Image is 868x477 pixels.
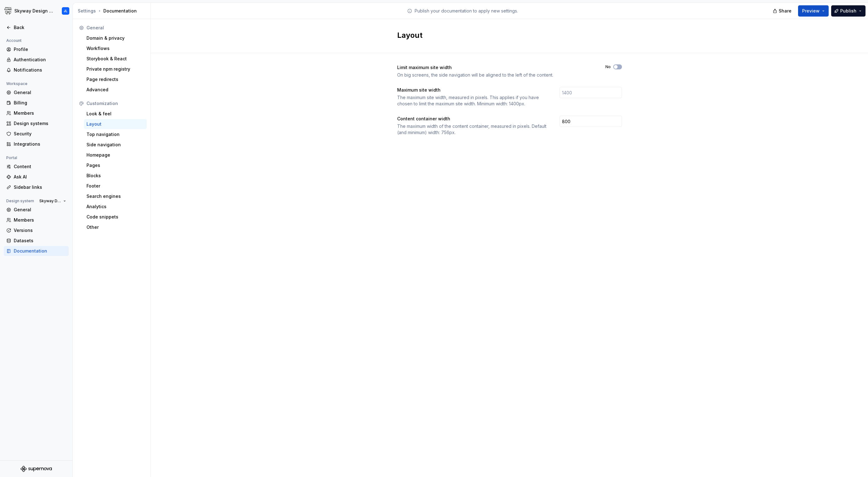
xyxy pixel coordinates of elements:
div: The maximum site width, measured in pixels. This applies if you have chosen to limit the maximum ... [397,94,548,107]
div: General [14,89,66,96]
div: Limit maximum site width [397,64,452,71]
span: Preview [802,8,820,14]
a: Blocks [84,171,147,181]
div: Design system [4,197,37,205]
div: Ask AI [14,174,66,180]
div: Maximum site width [397,87,441,93]
div: Profile [14,46,66,53]
a: Security [4,129,69,139]
h2: Layout [397,30,614,40]
a: Workflows [84,43,147,53]
a: Footer [84,181,147,191]
div: Account [4,37,24,44]
div: Workspace [4,80,30,88]
div: Customization [86,100,144,107]
a: General [4,205,69,215]
button: Skyway Design SystemJL [1,4,71,18]
a: Page redirects [84,74,147,84]
div: Workflows [86,45,144,52]
span: Share [779,8,792,14]
a: Look & feel [84,109,147,119]
div: Portal [4,154,20,162]
a: Code snippets [84,212,147,222]
div: Domain & privacy [86,35,144,41]
div: General [14,207,66,213]
div: Datasets [14,238,66,244]
input: 756 [560,116,622,127]
div: Skyway Design System [14,8,54,14]
a: Authentication [4,55,69,65]
a: Other [84,222,147,232]
div: Members [14,217,66,223]
a: Analytics [84,202,147,212]
button: Preview [798,5,829,17]
div: Code snippets [86,214,144,220]
div: Page redirects [86,76,144,83]
div: Search engines [86,193,144,199]
div: Analytics [86,203,144,210]
a: Advanced [84,85,147,95]
div: The maximum width of the content container, measured in pixels. Default (and minimum) width: 756px. [397,123,548,136]
a: Storybook & React [84,54,147,64]
div: Other [86,224,144,230]
button: Publish [831,5,866,17]
div: Design systems [14,120,66,127]
div: Content container width [397,116,450,122]
div: Authentication [14,57,66,63]
div: General [86,25,144,31]
a: Top navigation [84,129,147,139]
div: Footer [86,183,144,189]
img: 7d2f9795-fa08-4624-9490-5a3f7218a56a.png [4,7,12,15]
div: Billing [14,100,66,106]
div: Documentation [14,248,66,254]
div: Private npm registry [86,66,144,72]
input: 1400 [560,87,622,98]
a: Layout [84,119,147,129]
a: Billing [4,98,69,108]
a: Profile [4,44,69,54]
span: Skyway Design System [39,198,61,203]
a: Ask AI [4,172,69,182]
div: Members [14,110,66,116]
svg: Supernova Logo [21,466,52,472]
a: Members [4,215,69,225]
div: Documentation [78,8,148,14]
div: Top navigation [86,131,144,138]
div: On big screens, the side navigation will be aligned to the left of the content. [397,72,594,78]
div: Side navigation [86,142,144,148]
button: Settings [78,8,96,14]
a: Content [4,162,69,172]
a: General [4,88,69,98]
a: Homepage [84,150,147,160]
a: Private npm registry [84,64,147,74]
a: Design systems [4,118,69,128]
a: Datasets [4,236,69,246]
div: Homepage [86,152,144,158]
div: Content [14,163,66,170]
p: Publish your documentation to apply new settings. [415,8,518,14]
label: No [605,64,611,69]
div: Pages [86,162,144,168]
a: Notifications [4,65,69,75]
button: Share [770,5,796,17]
div: Back [14,24,66,31]
div: JL [64,8,67,13]
a: Pages [84,160,147,170]
a: Search engines [84,191,147,201]
div: Security [14,131,66,137]
a: Side navigation [84,140,147,150]
a: Integrations [4,139,69,149]
div: Layout [86,121,144,127]
span: Publish [840,8,856,14]
a: Sidebar links [4,182,69,192]
div: Look & feel [86,111,144,117]
div: Notifications [14,67,66,73]
div: Versions [14,227,66,233]
div: Blocks [86,173,144,179]
a: Back [4,23,69,33]
div: Advanced [86,87,144,93]
a: Members [4,108,69,118]
a: Domain & privacy [84,33,147,43]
